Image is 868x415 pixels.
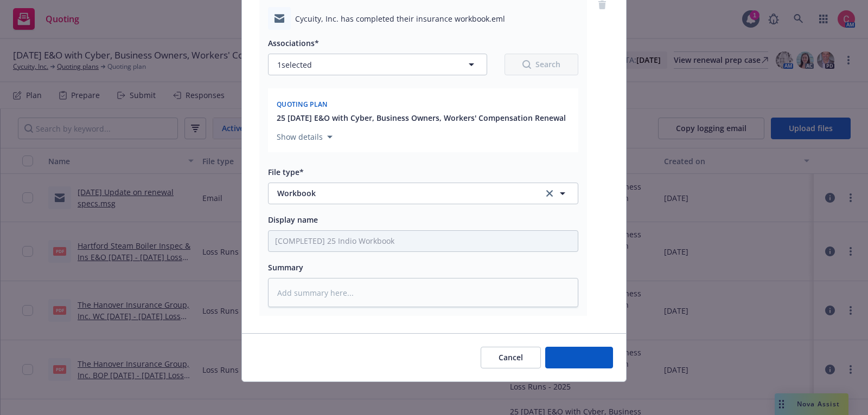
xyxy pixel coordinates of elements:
[277,187,528,199] span: Workbook
[268,183,578,204] button: Workbookclear selection
[481,347,541,368] button: Cancel
[277,112,566,124] button: 25 [DATE] E&O with Cyber, Business Owners, Workers' Compensation Renewal
[268,38,319,48] span: Associations*
[277,100,328,109] span: Quoting plan
[272,131,337,144] button: Show details
[268,167,304,177] span: File type*
[268,215,318,225] span: Display name
[277,59,312,70] span: 1 selected
[268,54,487,75] button: 1selected
[269,231,578,251] input: Add display name here...
[563,352,595,362] span: Add files
[268,262,303,273] span: Summary
[545,347,613,368] button: Add files
[499,352,523,362] span: Cancel
[543,187,556,200] a: clear selection
[295,13,505,24] span: Cycuity, Inc. has completed their insurance workbook.eml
